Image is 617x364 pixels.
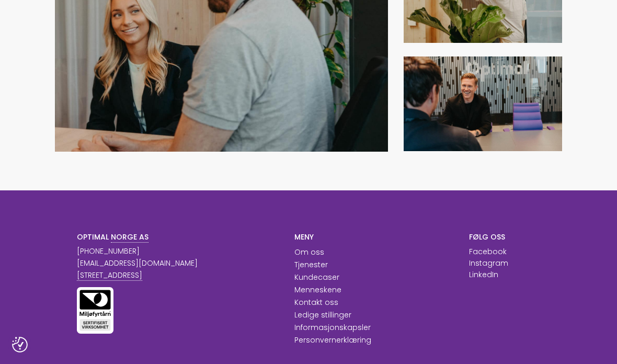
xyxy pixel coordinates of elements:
[469,269,498,280] a: LinkedIn
[12,337,28,352] img: Revisit consent button
[294,322,371,333] a: Informasjonskapsler
[469,246,507,257] a: Facebook
[294,272,339,282] a: Kundecaser
[469,258,508,269] p: Instagram
[77,232,279,242] h6: OPTIMAL
[12,337,28,352] button: Samtykkepreferanser
[294,247,324,257] a: Om oss
[77,287,113,334] img: Miljøfyrtårn sertifisert virksomhet
[294,310,351,320] a: Ledige stillinger
[294,335,371,345] a: Personvernerklæring
[469,232,541,242] h6: FØLG OSS
[294,232,453,242] h6: MENY
[294,285,341,295] a: Menneskene
[77,258,198,268] a: [EMAIL_ADDRESS][DOMAIN_NAME]
[294,259,328,270] a: Tjenester
[469,258,508,268] a: Instagram
[294,297,338,308] a: Kontakt oss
